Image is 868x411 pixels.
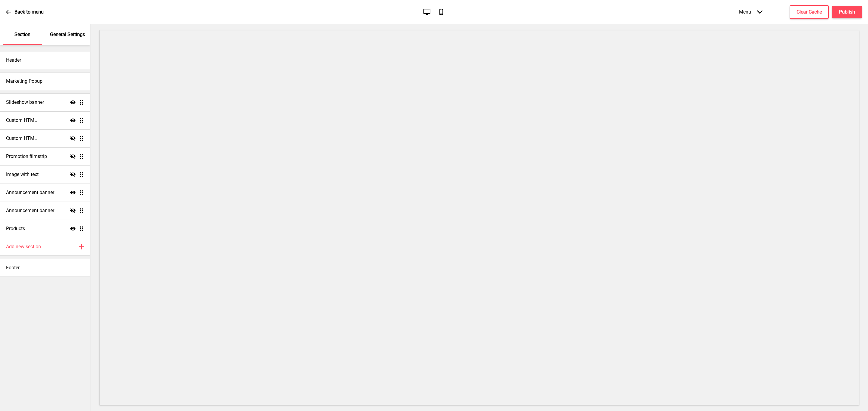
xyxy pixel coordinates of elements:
[14,9,44,15] p: Back to menu
[790,5,829,19] button: Clear Cache
[6,225,25,232] h4: Products
[6,99,44,106] h4: Slideshow banner
[6,264,20,271] h4: Footer
[50,31,85,38] p: General Settings
[6,243,41,250] h4: Add new section
[6,57,21,63] h4: Header
[6,78,42,85] h4: Marketing Popup
[6,135,37,142] h4: Custom HTML
[797,9,822,15] h4: Clear Cache
[832,6,862,18] button: Publish
[14,31,30,38] p: Section
[839,9,855,15] h4: Publish
[6,117,37,124] h4: Custom HTML
[6,4,44,20] a: Back to menu
[6,153,47,160] h4: Promotion filmstrip
[6,171,39,178] h4: Image with text
[6,207,54,214] h4: Announcement banner
[733,3,769,21] div: Menu
[6,189,54,196] h4: Announcement banner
